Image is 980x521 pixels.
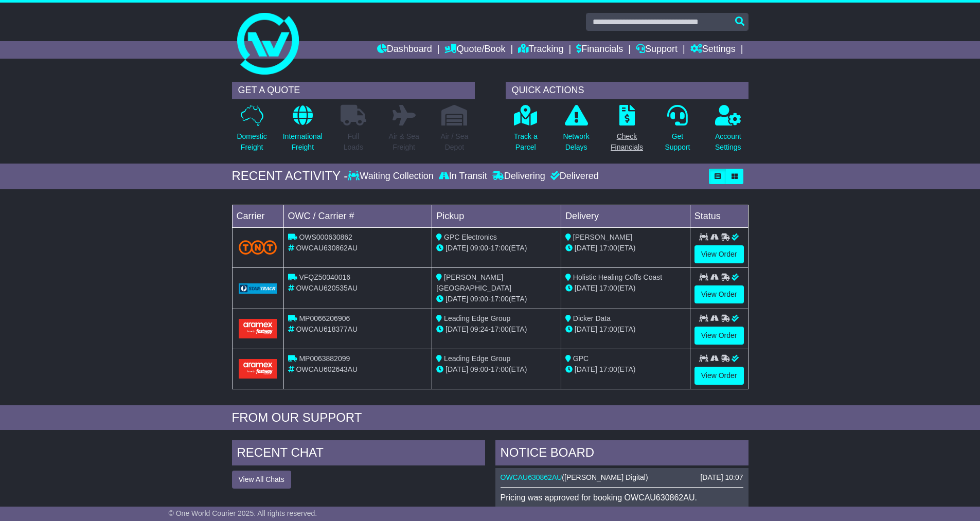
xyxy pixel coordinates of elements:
[232,471,291,489] button: View All Chats
[573,233,632,241] span: [PERSON_NAME]
[299,314,350,322] span: MP0066206906
[491,325,509,333] span: 17:00
[513,104,538,158] a: Track aParcel
[495,440,749,468] div: NOTICE BOARD
[446,365,468,373] span: [DATE]
[444,314,510,322] span: Leading Edge Group
[610,104,644,158] a: CheckFinancials
[664,104,690,158] a: GetSupport
[236,104,267,158] a: DomesticFreight
[565,283,686,294] div: (ETA)
[436,243,557,254] div: - (ETA)
[470,295,488,303] span: 09:00
[694,245,744,263] a: View Order
[715,104,742,158] a: AccountSettings
[599,325,617,333] span: 17:00
[573,354,589,363] span: GPC
[573,314,611,322] span: Dicker Data
[564,473,646,481] span: [PERSON_NAME] Digital
[296,244,358,252] span: OWCAU630862AU
[232,205,283,227] td: Carrier
[501,493,743,502] p: Pricing was approved for booking OWCAU630862AU.
[715,131,741,153] p: Account Settings
[573,273,662,281] span: Holistic Healing Coffs Coast
[446,295,468,303] span: [DATE]
[694,327,744,345] a: View Order
[341,131,366,153] p: Full Loads
[491,295,509,303] span: 17:00
[599,284,617,292] span: 17:00
[575,244,597,252] span: [DATE]
[299,233,352,241] span: OWS000630862
[518,41,563,59] a: Tracking
[237,131,266,153] p: Domestic Freight
[599,244,617,252] span: 17:00
[239,240,277,254] img: TNT_Domestic.png
[565,324,686,335] div: (ETA)
[232,440,485,468] div: RECENT CHAT
[441,131,469,153] p: Air / Sea Depot
[239,283,277,294] img: GetCarrierServiceLogo
[636,41,678,59] a: Support
[470,365,488,373] span: 09:00
[694,285,744,303] a: View Order
[232,82,475,99] div: GET A QUOTE
[470,325,488,333] span: 09:24
[444,354,510,363] span: Leading Edge Group
[599,365,617,373] span: 17:00
[491,244,509,252] span: 17:00
[565,243,686,254] div: (ETA)
[436,294,557,304] div: - (ETA)
[432,205,561,227] td: Pickup
[436,324,557,335] div: - (ETA)
[561,205,690,227] td: Delivery
[575,365,597,373] span: [DATE]
[348,171,436,182] div: Waiting Collection
[446,244,468,252] span: [DATE]
[283,131,323,153] p: International Freight
[436,273,511,292] span: [PERSON_NAME] [GEOGRAPHIC_DATA]
[296,365,358,373] span: OWCAU602643AU
[690,41,736,59] a: Settings
[283,205,432,227] td: OWC / Carrier #
[436,171,490,182] div: In Transit
[239,319,277,338] img: Aramex.png
[501,473,743,482] div: ( )
[470,244,488,252] span: 09:00
[565,364,686,375] div: (ETA)
[377,41,432,59] a: Dashboard
[611,131,643,153] p: Check Financials
[232,169,348,184] div: RECENT ACTIVITY -
[389,131,419,153] p: Air & Sea Freight
[296,325,358,333] span: OWCAU618377AU
[562,104,590,158] a: NetworkDelays
[490,171,548,182] div: Delivering
[444,233,497,241] span: GPC Electronics
[239,359,277,378] img: Aramex.png
[575,284,597,292] span: [DATE]
[563,131,589,153] p: Network Delays
[665,131,690,153] p: Get Support
[690,205,748,227] td: Status
[299,354,350,363] span: MP0063882099
[501,473,562,481] a: OWCAU630862AU
[694,367,744,385] a: View Order
[548,171,599,182] div: Delivered
[436,364,557,375] div: - (ETA)
[700,473,743,482] div: [DATE] 10:07
[444,41,505,59] a: Quote/Book
[232,410,749,425] div: FROM OUR SUPPORT
[576,41,623,59] a: Financials
[491,365,509,373] span: 17:00
[506,82,749,99] div: QUICK ACTIONS
[514,131,538,153] p: Track a Parcel
[299,273,350,281] span: VFQZ50040016
[446,325,468,333] span: [DATE]
[575,325,597,333] span: [DATE]
[282,104,323,158] a: InternationalFreight
[296,284,358,292] span: OWCAU620535AU
[169,509,317,517] span: © One World Courier 2025. All rights reserved.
